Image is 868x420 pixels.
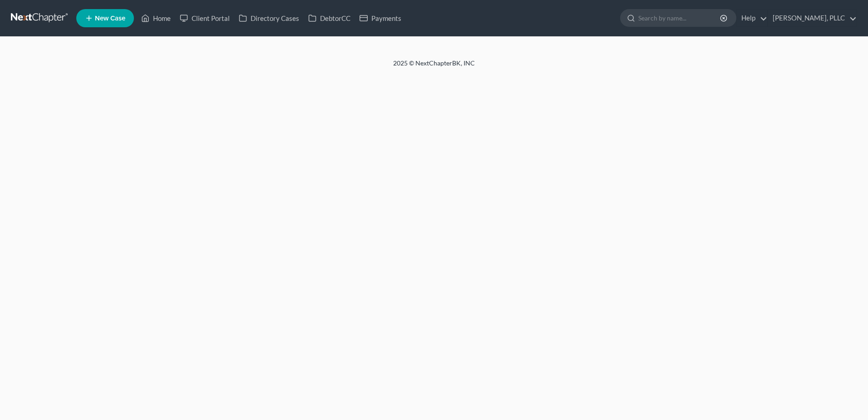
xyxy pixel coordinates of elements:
a: Client Portal [175,10,234,26]
a: Home [137,10,175,26]
div: 2025 © NextChapterBK, INC [175,59,693,75]
a: Payments [355,10,406,26]
span: New Case [95,15,125,22]
a: Directory Cases [234,10,304,26]
a: DebtorCC [304,10,355,26]
a: Help [737,10,767,26]
input: Search by name... [638,10,721,26]
a: [PERSON_NAME], PLLC [768,10,857,26]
